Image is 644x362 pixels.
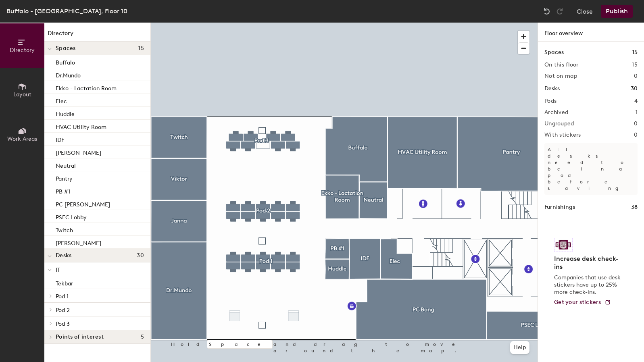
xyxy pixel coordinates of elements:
[56,186,70,195] p: PB #1
[544,98,556,104] h2: Pods
[13,91,31,98] span: Layout
[56,334,104,340] span: Points of interest
[7,135,37,142] span: Work Areas
[56,57,75,66] p: Buffalo
[56,108,75,118] p: Huddle
[56,266,60,273] span: IT
[56,212,87,221] p: PSEC Lobby
[632,62,638,68] h2: 15
[56,147,101,156] p: [PERSON_NAME]
[554,238,573,252] img: Sticker logo
[56,160,76,169] p: Neutral
[556,7,564,15] img: Redo
[56,199,110,208] p: PC [PERSON_NAME]
[56,293,69,300] span: Pod 1
[56,252,71,259] span: Desks
[544,203,575,212] h1: Furnishings
[544,62,579,68] h2: On this floor
[634,121,638,127] h2: 0
[544,109,568,116] h2: Archived
[56,96,67,105] p: Elec
[6,6,127,16] div: Buffalo - [GEOGRAPHIC_DATA], Floor 10
[44,29,150,42] h1: Directory
[634,98,638,104] h2: 4
[634,73,638,79] h2: 0
[636,109,638,116] h2: 1
[632,48,638,57] h1: 15
[554,299,611,306] a: Get your stickers
[56,307,70,314] span: Pod 2
[56,45,76,52] span: Spaces
[544,84,560,93] h1: Desks
[56,237,101,247] p: [PERSON_NAME]
[538,23,644,42] h1: Floor overview
[137,252,144,259] span: 30
[56,83,117,92] p: Ekko - Lactation Room
[10,47,35,54] span: Directory
[56,134,64,144] p: IDF
[577,5,593,18] button: Close
[141,334,144,340] span: 5
[544,73,577,79] h2: Not on map
[138,45,144,52] span: 15
[544,48,564,57] h1: Spaces
[56,278,73,287] p: Tekbar
[56,173,73,182] p: Pantry
[56,70,81,79] p: Dr.Mundo
[56,320,70,327] span: Pod 3
[543,7,551,15] img: Undo
[631,84,638,93] h1: 30
[56,121,106,131] p: HVAC Utility Room
[554,274,623,296] p: Companies that use desk stickers have up to 25% more check-ins.
[631,203,638,212] h1: 38
[510,341,529,354] button: Help
[544,143,638,195] p: All desks need to be in a pod before saving
[634,132,638,138] h2: 0
[544,132,581,138] h2: With stickers
[601,5,633,18] button: Publish
[554,299,601,306] span: Get your stickers
[56,225,73,234] p: Twitch
[554,255,623,271] h4: Increase desk check-ins
[544,121,574,127] h2: Ungrouped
